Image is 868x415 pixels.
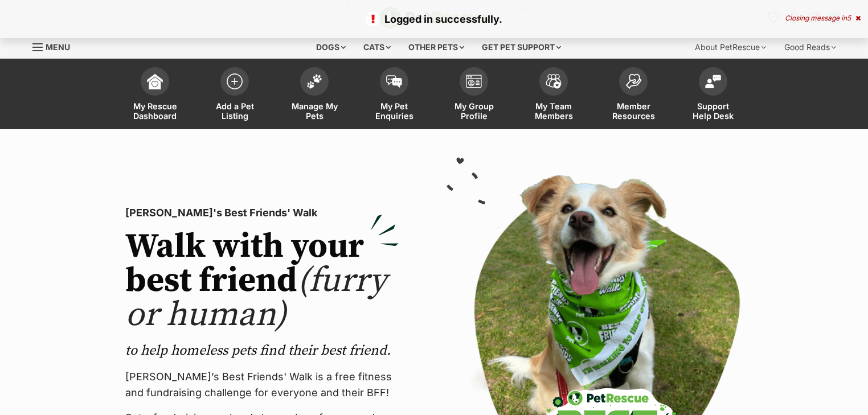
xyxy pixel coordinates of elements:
div: Dogs [308,36,354,59]
div: Get pet support [474,36,569,59]
span: Menu [46,42,70,52]
a: My Pet Enquiries [354,61,434,129]
p: [PERSON_NAME]'s Best Friends' Walk [125,205,399,221]
img: member-resources-icon-8e73f808a243e03378d46382f2149f9095a855e16c252ad45f914b54edf8863c.svg [625,73,641,89]
a: Member Resources [593,61,673,129]
a: My Team Members [514,61,593,129]
div: Cats [355,36,399,59]
a: Menu [32,36,78,56]
img: group-profile-icon-3fa3cf56718a62981997c0bc7e787c4b2cf8bcc04b72c1350f741eb67cf2f40e.svg [466,75,482,88]
a: Support Help Desk [673,61,753,129]
a: Add a Pet Listing [195,61,275,129]
span: Manage My Pets [289,101,340,121]
img: help-desk-icon-fdf02630f3aa405de69fd3d07c3f3aa587a6932b1a1747fa1d2bba05be0121f9.svg [705,75,721,88]
img: add-pet-listing-icon-0afa8454b4691262ce3f59096e99ab1cd57d4a30225e0717b998d2c9b9846f56.svg [227,73,243,89]
span: My Group Profile [448,101,499,121]
img: pet-enquiries-icon-7e3ad2cf08bfb03b45e93fb7055b45f3efa6380592205ae92323e6603595dc1f.svg [386,75,402,88]
span: Member Resources [608,101,659,121]
img: manage-my-pets-icon-02211641906a0b7f246fdf0571729dbe1e7629f14944591b6c1af311fb30b64b.svg [306,74,322,89]
span: My Team Members [528,101,579,121]
span: (furry or human) [125,260,387,336]
div: Other pets [400,36,472,59]
p: [PERSON_NAME]’s Best Friends' Walk is a free fitness and fundraising challenge for everyone and t... [125,369,399,401]
span: My Pet Enquiries [369,101,420,121]
span: Add a Pet Listing [209,101,260,121]
img: team-members-icon-5396bd8760b3fe7c0b43da4ab00e1e3bb1a5d9ba89233759b79545d2d3fc5d0d.svg [546,74,562,89]
div: Good Reads [776,36,844,59]
h2: Walk with your best friend [125,230,399,332]
p: to help homeless pets find their best friend. [125,342,399,360]
a: My Rescue Dashboard [115,61,195,129]
a: Manage My Pets [275,61,354,129]
span: My Rescue Dashboard [129,101,181,121]
a: My Group Profile [434,61,514,129]
img: dashboard-icon-eb2f2d2d3e046f16d808141f083e7271f6b2e854fb5c12c21221c1fb7104beca.svg [147,73,163,89]
span: Support Help Desk [687,101,739,121]
div: About PetRescue [687,36,774,59]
